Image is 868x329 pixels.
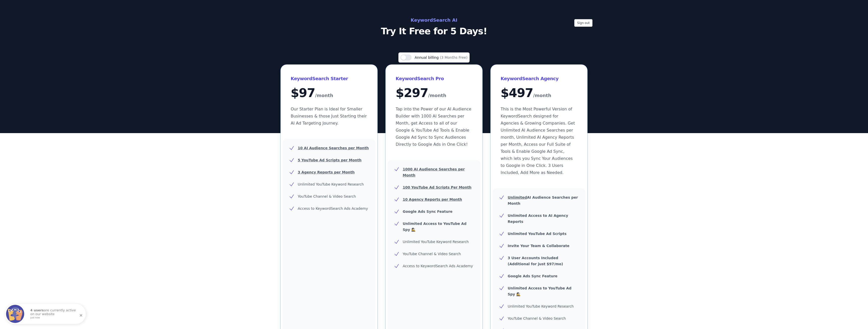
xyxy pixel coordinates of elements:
b: Google Ads Sync Feature [403,210,452,214]
b: Invite Your Team & Collaborate [508,244,569,248]
small: just now [30,317,79,319]
img: Fomo [6,305,24,323]
span: /month [315,92,333,100]
span: YouTube Channel & Video Search [403,252,461,256]
b: Google Ads Sync Feature [508,274,557,278]
h3: KeywordSearch Starter [291,75,367,83]
span: Tap into the Power of our AI Audience Builder with 1000 AI Searches per Month, get Access to all ... [396,107,471,147]
u: 10 AI Audience Searches per Month [298,146,369,150]
p: are currently active on our website [30,309,81,319]
u: 100 YouTube Ad Scripts Per Month [403,185,471,189]
span: YouTube Channel & Video Search [508,316,566,320]
span: Access to KeywordSearch Ads Academy [298,206,368,211]
span: YouTube Channel & Video Search [298,194,356,198]
div: $ 97 [291,87,367,100]
span: Access to KeywordSearch Ads Academy [403,264,473,268]
b: Unlimited YouTube Ad Scripts [508,232,566,236]
span: Annual billing [415,55,440,59]
span: Unlimited YouTube Keyword Research [508,304,574,308]
p: Try It Free for 5 Days! [321,26,547,36]
b: Unlimited Access to AI Agency Reports [508,214,568,224]
span: (3 Months Free) [440,55,468,59]
span: /month [428,92,446,100]
span: This is the Most Powerful Version of KeywordSearch designed for Agencies & Growing Companies. Get... [501,107,575,175]
h3: KeywordSearch Pro [396,75,472,83]
b: Unlimited Access to YouTube Ad Spy 🕵️‍♀️ [508,286,572,296]
b: Unlimited Access to YouTube Ad Spy 🕵️‍♀️ [403,222,467,232]
u: 3 Agency Reports per Month [298,170,355,174]
span: Unlimited YouTube Keyword Research [403,240,469,244]
h2: KeywordSearch AI [321,16,547,24]
button: Sign out [574,19,592,27]
div: $ 297 [396,87,472,100]
b: 3 User Accounts Included (Additional for just $97/mo) [508,256,563,266]
u: 5 YouTube Ad Scripts per Month [298,158,362,162]
strong: 4 users [30,308,44,312]
div: $ 497 [501,87,577,100]
u: Unlimited [508,195,527,199]
span: Our Starter Plan is Ideal for Smaller Businesses & those Just Starting their AI Ad Targeting Jour... [291,107,367,126]
h3: KeywordSearch Agency [501,75,577,83]
span: Unlimited YouTube Keyword Research [298,182,364,186]
span: /month [533,92,551,100]
b: AI Audience Searches per Month [508,195,578,205]
u: 1000 AI Audience Searches per Month [403,167,465,177]
u: 10 Agency Reports per Month [403,197,462,201]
